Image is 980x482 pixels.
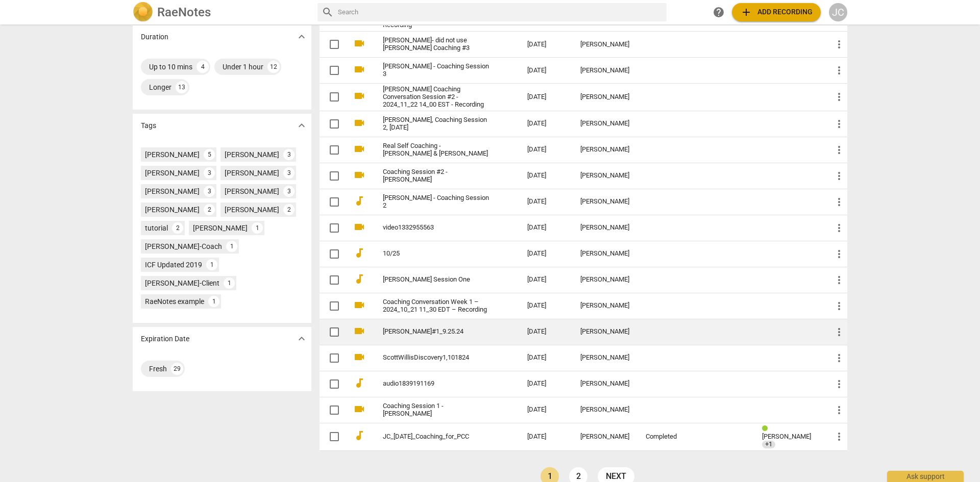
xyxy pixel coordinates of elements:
[519,58,572,84] td: [DATE]
[383,86,491,109] a: [PERSON_NAME] Coaching Conversation Session #2 - 2024_11_22 14_00 EST - Recording
[223,62,263,72] div: Under 1 hour
[204,204,215,215] div: 2
[580,120,629,128] div: [PERSON_NAME]
[580,302,629,310] div: [PERSON_NAME]
[580,41,629,48] div: [PERSON_NAME]
[204,167,215,179] div: 3
[145,260,202,270] div: ICF Updated 2019
[171,363,183,375] div: 29
[833,144,845,156] span: more_vert
[383,250,491,258] a: 10/25
[383,63,491,78] a: [PERSON_NAME] - Coaching Session 3
[145,205,200,215] div: [PERSON_NAME]
[580,250,629,258] div: [PERSON_NAME]
[833,170,845,182] span: more_vert
[580,276,629,284] div: [PERSON_NAME]
[829,3,847,21] button: JC
[580,172,629,180] div: [PERSON_NAME]
[383,380,491,388] a: audio1839191169
[580,328,629,336] div: [PERSON_NAME]
[580,67,629,74] div: [PERSON_NAME]
[338,4,663,20] input: Search
[353,403,365,415] span: videocam
[149,82,171,92] div: Longer
[353,195,365,207] span: audiotrack
[383,433,491,441] a: JC_[DATE]_Coaching_for_PCC
[225,149,279,160] div: [PERSON_NAME]
[296,119,308,132] span: expand_more
[732,3,821,21] button: Upload
[224,277,235,289] div: 1
[294,118,309,133] button: Show more
[206,259,217,270] div: 1
[580,224,629,232] div: [PERSON_NAME]
[204,186,215,197] div: 3
[383,354,491,362] a: ScottWillisDiscovery1,101824
[296,333,308,345] span: expand_more
[283,167,295,179] div: 3
[580,198,629,206] div: [PERSON_NAME]
[226,241,237,252] div: 1
[353,117,365,129] span: videocam
[193,223,248,233] div: [PERSON_NAME]
[383,298,491,314] a: Coaching Conversation Week 1 – 2024_10_21 11_30 EDT – Recording
[833,248,845,260] span: more_vert
[580,380,629,388] div: [PERSON_NAME]
[762,425,772,433] span: Review status: completed
[740,6,813,18] span: Add recording
[740,6,752,18] span: add
[353,273,365,285] span: audiotrack
[149,62,192,72] div: Up to 10 mins
[353,429,365,442] span: audiotrack
[157,5,211,19] h2: RaeNotes
[353,221,365,233] span: videocam
[353,377,365,389] span: audiotrack
[145,149,200,160] div: [PERSON_NAME]
[353,351,365,363] span: videocam
[383,224,491,232] a: video1332955563
[353,90,365,102] span: videocam
[833,352,845,364] span: more_vert
[519,345,572,371] td: [DATE]
[145,223,168,233] div: tutorial
[519,423,572,450] td: [DATE]
[833,274,845,286] span: more_vert
[252,222,263,234] div: 1
[383,116,491,132] a: [PERSON_NAME], Coaching Session 2, [DATE]
[833,118,845,130] span: more_vert
[713,6,725,18] span: help
[383,194,491,210] a: [PERSON_NAME] - Coaching Session 2
[283,204,295,215] div: 2
[519,84,572,111] td: [DATE]
[141,120,156,131] p: Tags
[208,296,219,307] div: 1
[646,433,692,441] div: Completed
[383,276,491,284] a: [PERSON_NAME] Session One
[833,378,845,390] span: more_vert
[225,205,279,215] div: [PERSON_NAME]
[353,169,365,181] span: videocam
[580,354,629,362] div: [PERSON_NAME]
[519,397,572,423] td: [DATE]
[762,441,775,448] span: +1
[176,81,188,93] div: 13
[353,325,365,337] span: videocam
[141,334,189,344] p: Expiration Date
[145,278,219,288] div: [PERSON_NAME]-Client
[519,371,572,397] td: [DATE]
[133,2,153,22] img: Logo
[353,299,365,311] span: videocam
[580,406,629,414] div: [PERSON_NAME]
[225,168,279,178] div: [PERSON_NAME]
[833,300,845,312] span: more_vert
[833,196,845,208] span: more_vert
[519,293,572,319] td: [DATE]
[519,267,572,293] td: [DATE]
[296,31,308,43] span: expand_more
[833,64,845,77] span: more_vert
[145,168,200,178] div: [PERSON_NAME]
[267,61,280,73] div: 12
[383,168,491,184] a: Coaching Session #2 - [PERSON_NAME]
[519,241,572,267] td: [DATE]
